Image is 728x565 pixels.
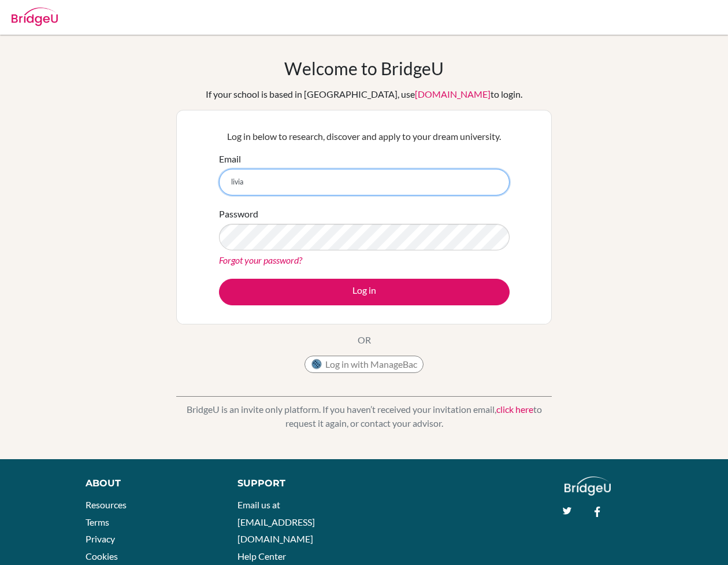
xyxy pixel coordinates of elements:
div: If your school is based in [GEOGRAPHIC_DATA], use to login. [206,87,522,101]
a: Cookies [86,551,118,562]
label: Password [219,207,258,221]
a: [DOMAIN_NAME] [415,88,491,99]
div: Support [237,477,352,490]
button: Log in with ManageBac [304,356,424,373]
p: BridgeU is an invite only platform. If you haven’t received your invitation email, to request it ... [176,402,552,430]
h1: Welcome to BridgeU [284,58,444,79]
a: Forgot your password? [219,254,302,265]
label: Email [219,152,241,166]
a: Terms [86,516,109,527]
p: OR [358,333,371,347]
img: logo_white@2x-f4f0deed5e89b7ecb1c2cc34c3e3d731f90f0f143d5ea2071677605dd97b5244.png [564,477,611,496]
img: Bridge-U [12,8,58,26]
a: Resources [86,499,127,510]
a: Privacy [86,533,115,544]
p: Log in below to research, discover and apply to your dream university. [219,130,510,143]
a: Email us at [EMAIL_ADDRESS][DOMAIN_NAME] [237,499,315,544]
a: Help Center [237,551,286,562]
div: About [86,477,212,490]
button: Log in [219,279,510,305]
a: click here [496,404,533,415]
